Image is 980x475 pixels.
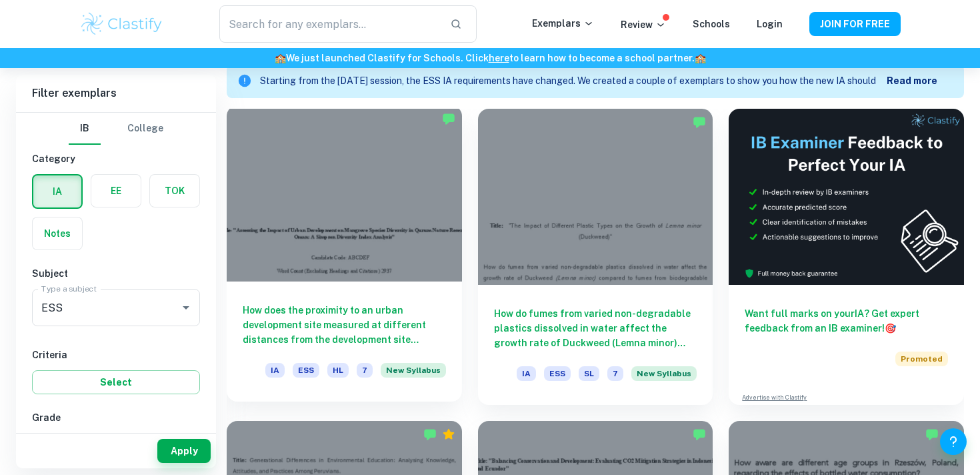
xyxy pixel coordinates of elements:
[532,16,594,31] p: Exemplars
[621,17,666,32] p: Review
[219,5,439,43] input: Search for any exemplars...
[32,348,200,362] h6: Criteria
[489,53,509,63] a: here
[227,109,462,405] a: How does the proximity to an urban development site measured at different distances from the deve...
[693,115,706,129] img: Marked
[32,151,200,166] h6: Category
[16,75,216,112] h6: Filter exemplars
[925,428,939,441] img: Marked
[693,19,730,29] a: Schools
[381,363,446,378] span: New Syllabus
[423,428,437,441] img: Marked
[265,363,285,378] span: IA
[579,366,599,381] span: SL
[745,306,948,336] h6: Want full marks on your IA ? Get expert feedback from an IB examiner!
[260,74,887,89] p: Starting from the [DATE] session, the ESS IA requirements have changed. We created a couple of ex...
[895,352,948,366] span: Promoted
[32,410,200,425] h6: Grade
[69,113,101,145] button: IB
[381,363,446,386] div: Starting from the May 2026 session, the ESS IA requirements have changed. We created this exempla...
[293,363,319,378] span: ESS
[32,370,200,394] button: Select
[79,11,164,37] img: Clastify logo
[3,51,977,65] h6: We just launched Clastify for Schools. Click to learn how to become a school partner.
[32,266,200,281] h6: Subject
[517,366,536,381] span: IA
[41,283,97,294] label: Type a subject
[157,439,211,463] button: Apply
[478,109,713,405] a: How do fumes from varied non-degradable plastics dissolved in water affect the growth rate of Duc...
[442,112,455,125] img: Marked
[33,217,82,250] button: Notes
[327,363,349,378] span: HL
[887,75,937,86] b: Read more
[809,12,901,36] button: JOIN FOR FREE
[607,366,623,381] span: 7
[91,175,141,207] button: EE
[275,53,286,63] span: 🏫
[177,298,195,317] button: Open
[885,323,896,334] span: 🎯
[631,366,697,389] div: Starting from the May 2026 session, the ESS IA requirements have changed. We created this exempla...
[544,366,571,381] span: ESS
[693,428,706,441] img: Marked
[442,428,455,441] div: Premium
[695,53,706,63] span: 🏫
[127,113,163,145] button: College
[357,363,373,378] span: 7
[69,113,163,145] div: Filter type choice
[940,428,967,455] button: Help and Feedback
[631,366,697,381] span: New Syllabus
[33,175,81,207] button: IA
[243,303,446,347] h6: How does the proximity to an urban development site measured at different distances from the deve...
[757,19,783,29] a: Login
[729,109,964,285] img: Thumbnail
[494,306,697,350] h6: How do fumes from varied non-degradable plastics dissolved in water affect the growth rate of Duc...
[742,393,807,402] a: Advertise with Clastify
[150,175,199,207] button: TOK
[729,109,964,405] a: Want full marks on yourIA? Get expert feedback from an IB examiner!PromotedAdvertise with Clastify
